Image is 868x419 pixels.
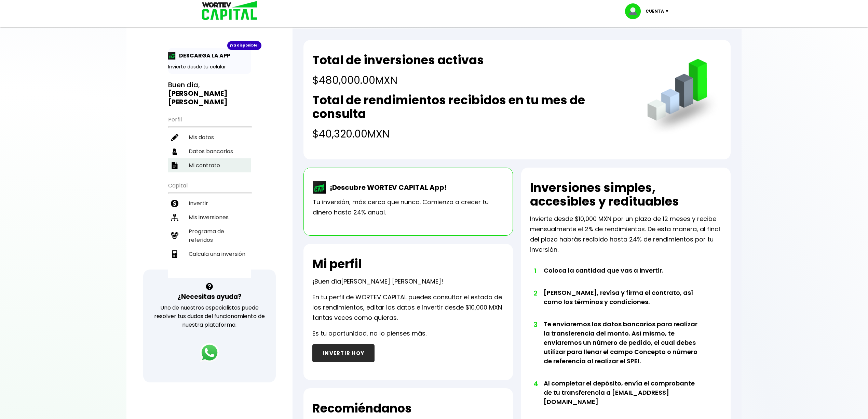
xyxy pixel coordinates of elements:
a: Calcula una inversión [168,247,251,261]
ul: Perfil [168,112,251,172]
button: INVERTIR HOY [312,344,375,362]
h2: Inversiones simples, accesibles y redituables [530,181,722,208]
img: editar-icon.952d3147.svg [171,134,178,141]
a: Mis inversiones [168,210,251,224]
img: logos_whatsapp-icon.242b2217.svg [200,343,219,362]
h4: $40,320.00 MXN [312,126,633,142]
div: ¡Ya disponible! [227,41,261,50]
span: 2 [533,288,537,298]
li: Te enviaremos los datos bancarios para realizar la transferencia del monto. Así mismo, te enviare... [544,319,703,379]
img: inversiones-icon.6695dc30.svg [171,214,178,221]
h3: ¿Necesitas ayuda? [177,292,242,302]
h2: Mi perfil [312,257,362,271]
h2: Total de inversiones activas [312,53,484,67]
span: 1 [533,266,537,276]
p: Invierte desde $10,000 MXN por un plazo de 12 meses y recibe mensualmente el 2% de rendimientos. ... [530,214,722,255]
img: invertir-icon.b3b967d7.svg [171,200,178,207]
h3: Buen día, [168,81,251,106]
a: Invertir [168,196,251,210]
img: app-icon [168,52,176,60]
img: recomiendanos-icon.9b8e9327.svg [171,232,178,239]
p: DESCARGA LA APP [176,51,230,60]
p: ¡Buen día ! [312,276,443,287]
p: Cuenta [646,6,664,16]
p: En tu perfil de WORTEV CAPITAL puedes consultar el estado de los rendimientos, editar los datos e... [312,292,504,323]
span: 4 [533,379,537,389]
a: Programa de referidos [168,224,251,247]
img: contrato-icon.f2db500c.svg [171,162,178,169]
span: 3 [533,319,537,330]
h2: Total de rendimientos recibidos en tu mes de consulta [312,93,633,121]
a: Mis datos [168,130,251,144]
ul: Capital [168,178,251,278]
p: Tu inversión, más cerca que nunca. Comienza a crecer tu dinero hasta 24% anual. [313,197,504,218]
b: [PERSON_NAME] [PERSON_NAME] [168,89,228,107]
img: wortev-capital-app-icon [313,181,326,194]
li: [PERSON_NAME], revisa y firma el contrato, así como los términos y condiciones. [544,288,703,319]
img: datos-icon.10cf9172.svg [171,148,178,155]
h4: $480,000.00 MXN [312,73,484,88]
p: Invierte desde tu celular [168,63,251,70]
img: calculadora-icon.17d418c4.svg [171,250,178,258]
p: ¡Descubre WORTEV CAPITAL App! [326,182,447,193]
li: Coloca la cantidad que vas a invertir. [544,266,703,288]
a: Mi contrato [168,158,251,172]
span: [PERSON_NAME] [PERSON_NAME] [341,277,441,286]
p: Uno de nuestros especialistas puede resolver tus dudas del funcionamiento de nuestra plataforma. [152,303,267,329]
a: Datos bancarios [168,144,251,158]
img: icon-down [664,10,673,12]
img: grafica.516fef24.png [644,59,722,136]
img: profile-image [625,3,646,19]
p: Es tu oportunidad, no lo pienses más. [312,328,426,339]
